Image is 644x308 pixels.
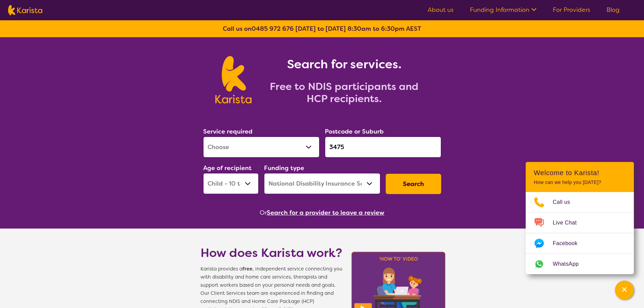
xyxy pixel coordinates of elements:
span: WhatsApp [553,259,587,269]
a: 0485 972 676 [252,25,294,33]
div: Channel Menu [526,162,634,274]
p: How can we help you [DATE]? [534,180,626,185]
input: Type [325,137,441,158]
span: Facebook [553,238,586,248]
a: Web link opens in a new tab. [526,254,634,274]
button: Search for a provider to leave a review [267,208,384,218]
b: Call us on [DATE] to [DATE] 8:30am to 6:30pm AEST [223,25,421,33]
span: Or [260,208,267,218]
h2: Free to NDIS participants and HCP recipients. [260,80,429,105]
a: About us [428,6,454,14]
img: Karista logo [8,5,42,15]
a: For Providers [553,6,590,14]
label: Age of recipient [203,164,252,172]
img: Karista logo [215,56,252,103]
label: Funding type [264,164,304,172]
button: Channel Menu [615,281,634,300]
label: Postcode or Suburb [325,127,384,136]
span: Live Chat [553,218,585,228]
h1: Search for services. [260,56,429,72]
span: Call us [553,197,578,207]
label: Service required [203,127,253,136]
a: Funding Information [470,6,536,14]
a: Blog [606,6,620,14]
button: Search [386,174,441,194]
ul: Choose channel [526,192,634,274]
b: free [242,266,253,272]
h1: How does Karista work? [200,245,342,261]
h2: Welcome to Karista! [534,169,626,177]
